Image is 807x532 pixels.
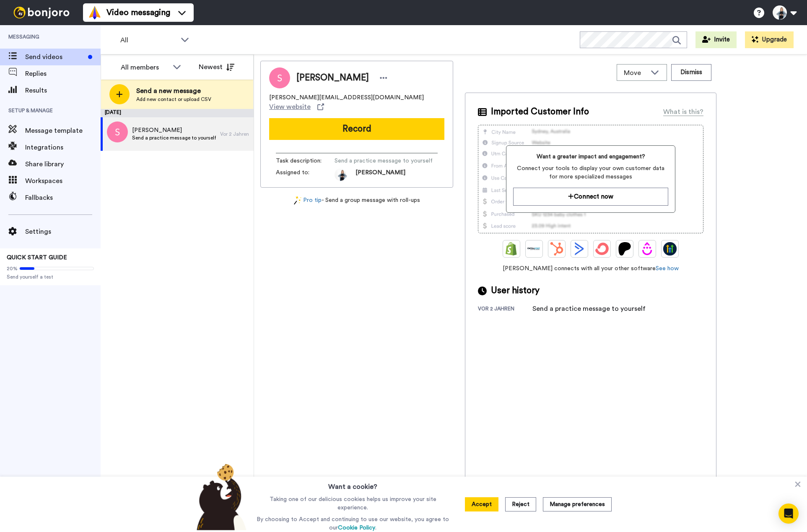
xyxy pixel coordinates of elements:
[25,69,101,79] span: Replies
[355,168,405,181] span: [PERSON_NAME]
[695,31,737,48] button: Invite
[269,102,324,112] a: View website
[745,31,794,48] button: Upgrade
[254,495,451,512] p: Taking one of our delicious cookies helps us improve your site experience.
[25,85,101,96] span: Results
[136,96,211,103] span: Add new contact or upload CSV
[491,284,540,297] span: User history
[513,164,668,181] span: Connect your tools to display your own customer data for more specialized messages
[671,64,711,81] button: Dismiss
[663,242,677,256] img: GoHighLevel
[7,255,67,261] span: QUICK START GUIDE
[505,242,518,256] img: Shopify
[106,7,170,18] span: Video messaging
[132,126,216,134] span: [PERSON_NAME]
[10,7,73,18] img: bj-logo-header-white.svg
[294,196,301,205] img: magic-wand.svg
[573,242,586,256] img: ActiveCampaign
[663,107,703,117] div: What is this?
[618,242,631,256] img: Patreon
[25,227,101,237] span: Settings
[478,264,703,273] span: [PERSON_NAME] connects with all your other software
[107,121,128,142] img: s.png
[25,176,101,186] span: Workspaces
[25,126,101,136] span: Message template
[595,242,609,256] img: ConvertKit
[120,35,176,45] span: All
[465,497,498,511] button: Accept
[276,157,335,165] span: Task description :
[527,242,541,256] img: Ontraport
[624,68,646,78] span: Move
[296,72,369,84] span: [PERSON_NAME]
[25,52,85,62] span: Send videos
[192,59,241,75] button: Newest
[121,62,169,72] div: All members
[269,93,424,102] span: [PERSON_NAME][EMAIL_ADDRESS][DOMAIN_NAME]
[550,242,563,256] img: Hubspot
[260,196,453,205] div: - Send a group message with roll-ups
[276,168,335,181] span: Assigned to:
[25,142,101,152] span: Integrations
[778,504,799,524] div: Open Intercom Messenger
[269,102,311,112] span: View website
[294,196,322,205] a: Pro tip
[25,159,101,169] span: Share library
[335,157,433,165] span: Send a practice message to yourself
[543,497,612,511] button: Manage preferences
[136,86,211,96] span: Send a new message
[328,477,377,492] h3: Want a cookie?
[656,266,679,271] a: See how
[478,305,532,314] div: vor 2 Jahren
[132,134,216,141] span: Send a practice message to yourself
[513,152,668,161] span: Want a greater impact and engagement?
[335,168,347,181] img: 03be1855-59b7-4f31-8c3a-8fb75797e709-1743666365.jpg
[269,67,290,88] img: Image of Sabine
[254,515,451,532] p: By choosing to Accept and continuing to use our website, you agree to our .
[338,525,375,531] a: Cookie Policy
[641,242,654,256] img: Drip
[269,118,444,140] button: Record
[513,188,668,206] button: Connect now
[491,106,589,118] span: Imported Customer Info
[88,6,101,19] img: vm-color.svg
[189,463,251,530] img: bear-with-cookie.png
[7,265,18,272] span: 20%
[220,131,249,137] div: Vor 2 Jahren
[7,274,94,280] span: Send yourself a test
[505,497,536,511] button: Reject
[25,193,101,203] span: Fallbacks
[101,109,254,117] div: [DATE]
[532,304,646,314] div: Send a practice message to yourself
